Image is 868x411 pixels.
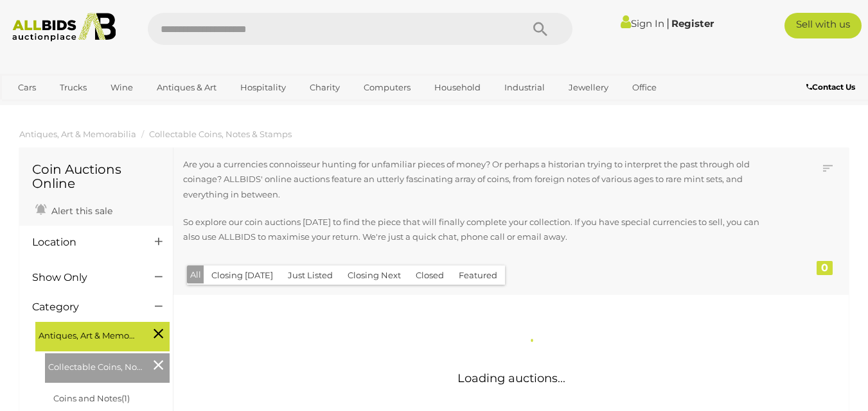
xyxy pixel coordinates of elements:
[39,325,135,343] span: Antiques, Art & Memorabilia
[806,80,858,94] a: Contact Us
[624,77,665,98] a: Office
[508,13,572,45] button: Search
[457,371,565,385] span: Loading auctions...
[148,77,225,98] a: Antiques & Art
[408,265,452,285] button: Closed
[32,200,116,219] a: Alert this sale
[621,17,664,29] a: Sign In
[666,16,669,30] span: |
[496,77,553,98] a: Industrial
[817,261,833,275] div: 0
[121,393,130,403] span: (1)
[48,205,112,217] span: Alert this sale
[32,301,136,313] h4: Category
[426,77,489,98] a: Household
[102,77,141,98] a: Wine
[560,77,617,98] a: Jewellery
[10,98,53,119] a: Sports
[19,129,136,139] a: Antiques, Art & Memorabilia
[48,356,145,374] span: Collectable Coins, Notes & Stamps
[32,272,136,283] h4: Show Only
[183,157,775,202] p: Are you a currencies connoisseur hunting for unfamiliar pieces of money? Or perhaps a historian t...
[280,265,341,285] button: Just Listed
[183,215,775,245] p: So explore our coin auctions [DATE] to find the piece that will finally complete your collection....
[10,77,44,98] a: Cars
[32,237,136,248] h4: Location
[301,77,348,98] a: Charity
[671,17,714,29] a: Register
[149,129,292,139] a: Collectable Coins, Notes & Stamps
[340,265,409,285] button: Closing Next
[451,265,505,285] button: Featured
[6,13,122,42] img: Allbids.com.au
[355,77,419,98] a: Computers
[51,77,95,98] a: Trucks
[53,393,130,403] a: Coins and Notes(1)
[204,265,281,285] button: Closing [DATE]
[806,82,855,92] b: Contact Us
[232,77,294,98] a: Hospitality
[187,265,204,284] button: All
[60,98,168,119] a: [GEOGRAPHIC_DATA]
[32,162,160,190] h1: Coin Auctions Online
[784,13,862,38] a: Sell with us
